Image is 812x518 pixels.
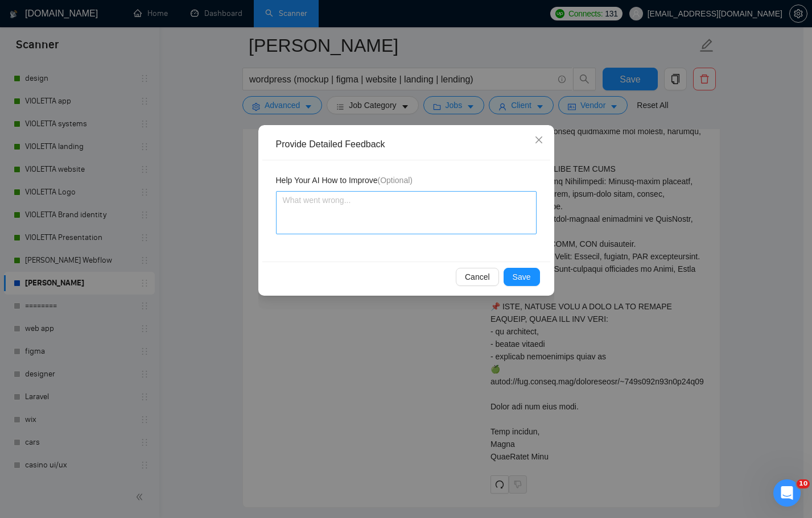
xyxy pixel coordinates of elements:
span: Cancel [465,271,490,283]
button: Save [504,268,540,286]
button: Close [524,125,554,156]
div: Provide Detailed Feedback [276,138,545,151]
span: Help Your AI How to Improve [276,174,413,187]
span: (Optional) [378,176,413,185]
span: 10 [797,479,810,488]
span: Save [513,271,531,283]
button: Cancel [456,268,499,286]
span: close [534,135,543,144]
iframe: Intercom live chat [773,479,801,507]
